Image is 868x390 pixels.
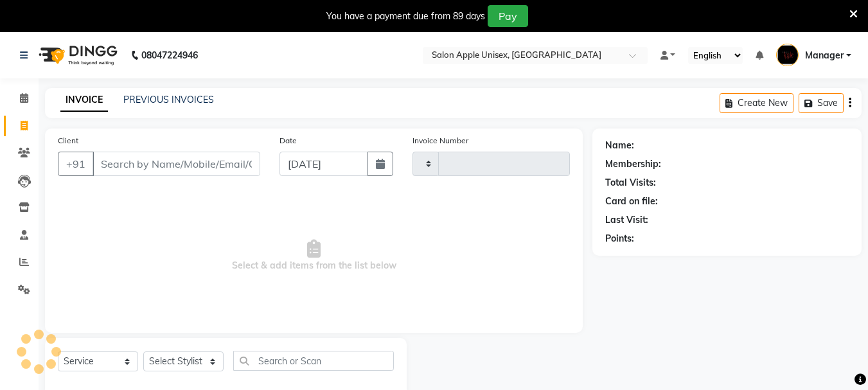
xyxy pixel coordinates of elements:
a: PREVIOUS INVOICES [123,94,214,105]
span: Select & add items from the list below [58,191,570,320]
div: Last Visit: [605,213,648,227]
div: You have a payment due from 89 days [326,10,485,23]
span: Manager [805,49,844,62]
div: Membership: [605,157,661,171]
a: INVOICE [60,89,108,112]
button: +91 [58,152,94,176]
button: Create New [720,93,793,113]
button: Pay [488,5,528,27]
input: Search by Name/Mobile/Email/Code [93,152,260,176]
b: 08047224946 [141,37,198,73]
img: Manager [776,44,799,66]
label: Client [58,135,78,146]
div: Total Visits: [605,176,656,190]
img: logo [33,37,121,73]
div: Points: [605,232,634,245]
button: Save [799,93,844,113]
label: Invoice Number [412,135,468,146]
div: Name: [605,139,634,152]
label: Date [279,135,297,146]
input: Search or Scan [233,351,394,371]
div: Card on file: [605,195,658,208]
